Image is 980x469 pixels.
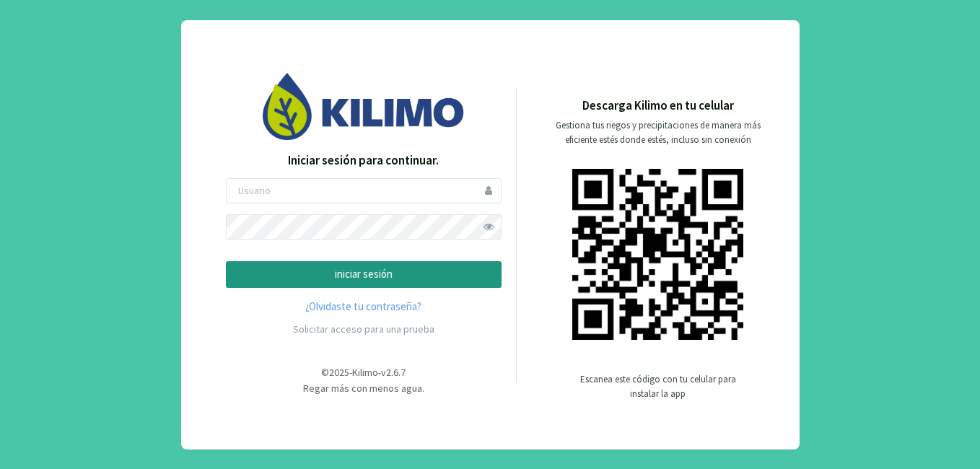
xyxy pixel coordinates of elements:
input: Usuario [226,178,502,203]
span: v2.6.7 [381,366,406,379]
p: Iniciar sesión para continuar. [226,152,502,170]
p: iniciar sesión [238,266,489,283]
img: Image [263,73,465,140]
a: ¿Olvidaste tu contraseña? [226,299,502,315]
span: Regar más con menos agua. [303,382,424,395]
a: Solicitar acceso para una prueba [293,323,434,336]
span: - [349,366,352,379]
p: Escanea este código con tu celular para instalar la app [579,372,738,401]
span: © [321,366,329,379]
img: qr code [572,169,743,340]
span: - [378,366,381,379]
p: Gestiona tus riegos y precipitaciones de manera más eficiente estés donde estés, incluso sin cone... [547,118,769,147]
span: 2025 [329,366,349,379]
p: Descarga Kilimo en tu celular [582,97,734,115]
button: iniciar sesión [226,261,502,288]
span: Kilimo [352,366,378,379]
